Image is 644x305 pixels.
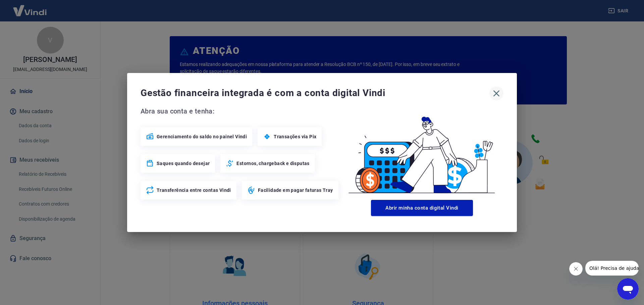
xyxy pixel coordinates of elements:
[585,261,639,276] iframe: Mensagem da empresa
[157,187,231,194] span: Transferência entre contas Vindi
[236,160,309,167] span: Estornos, chargeback e disputas
[569,262,583,276] iframe: Fechar mensagem
[157,160,210,167] span: Saques quando desejar
[371,200,473,216] button: Abrir minha conta digital Vindi
[258,187,333,194] span: Facilidade em pagar faturas Tray
[141,86,489,100] span: Gestão financeira integrada é com a conta digital Vindi
[274,133,316,140] span: Transações via Pix
[617,278,639,300] iframe: Botão para abrir a janela de mensagens
[157,133,247,140] span: Gerenciamento do saldo no painel Vindi
[4,5,56,10] span: Olá! Precisa de ajuda?
[340,106,503,197] img: Good Billing
[141,106,340,117] span: Abra sua conta e tenha:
